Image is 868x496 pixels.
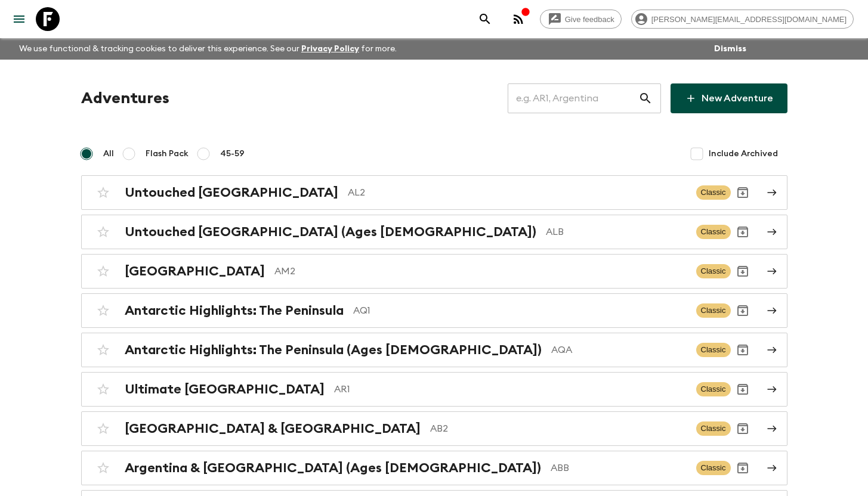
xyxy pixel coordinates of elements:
[711,41,749,57] button: Dismiss
[696,382,731,396] span: Classic
[81,175,787,210] a: Untouched [GEOGRAPHIC_DATA]AL2ClassicArchive
[731,259,755,283] button: Archive
[671,83,787,113] a: New Adventure
[353,303,687,318] p: AQ1
[731,456,755,480] button: Archive
[125,342,542,358] h2: Antarctic Highlights: The Peninsula (Ages [DEMOGRAPHIC_DATA])
[334,382,687,396] p: AR1
[81,411,787,446] a: [GEOGRAPHIC_DATA] & [GEOGRAPHIC_DATA]AB2ClassicArchive
[558,15,621,24] span: Give feedback
[696,421,731,436] span: Classic
[731,377,755,401] button: Archive
[731,220,755,244] button: Archive
[146,148,189,160] span: Flash Pack
[220,148,245,160] span: 45-59
[81,254,787,289] a: [GEOGRAPHIC_DATA]AM2ClassicArchive
[645,15,853,24] span: [PERSON_NAME][EMAIL_ADDRESS][DOMAIN_NAME]
[81,333,787,367] a: Antarctic Highlights: The Peninsula (Ages [DEMOGRAPHIC_DATA])AQAClassicArchive
[696,185,731,200] span: Classic
[125,460,541,476] h2: Argentina & [GEOGRAPHIC_DATA] (Ages [DEMOGRAPHIC_DATA])
[473,7,497,31] button: search adventures
[551,461,687,475] p: ABB
[731,417,755,441] button: Archive
[731,181,755,204] button: Archive
[7,7,31,31] button: menu
[125,263,265,279] h2: [GEOGRAPHIC_DATA]
[125,382,325,397] h2: Ultimate [GEOGRAPHIC_DATA]
[696,264,731,278] span: Classic
[731,299,755,323] button: Archive
[81,86,169,110] h1: Adventures
[731,338,755,362] button: Archive
[696,303,731,318] span: Classic
[125,421,421,436] h2: [GEOGRAPHIC_DATA] & [GEOGRAPHIC_DATA]
[508,82,638,115] input: e.g. AR1, Argentina
[696,225,731,239] span: Classic
[696,461,731,475] span: Classic
[125,185,338,200] h2: Untouched [GEOGRAPHIC_DATA]
[546,225,687,239] p: ALB
[81,372,787,407] a: Ultimate [GEOGRAPHIC_DATA]AR1ClassicArchive
[125,224,536,240] h2: Untouched [GEOGRAPHIC_DATA] (Ages [DEMOGRAPHIC_DATA])
[81,451,787,485] a: Argentina & [GEOGRAPHIC_DATA] (Ages [DEMOGRAPHIC_DATA])ABBClassicArchive
[301,45,359,53] a: Privacy Policy
[103,148,114,160] span: All
[274,264,687,278] p: AM2
[430,421,687,436] p: AB2
[540,10,622,29] a: Give feedback
[696,343,731,357] span: Classic
[631,10,854,29] div: [PERSON_NAME][EMAIL_ADDRESS][DOMAIN_NAME]
[81,293,787,328] a: Antarctic Highlights: The PeninsulaAQ1ClassicArchive
[551,343,687,357] p: AQA
[348,185,687,200] p: AL2
[125,303,344,318] h2: Antarctic Highlights: The Peninsula
[14,38,401,60] p: We use functional & tracking cookies to deliver this experience. See our for more.
[81,215,787,249] a: Untouched [GEOGRAPHIC_DATA] (Ages [DEMOGRAPHIC_DATA])ALBClassicArchive
[709,148,778,160] span: Include Archived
